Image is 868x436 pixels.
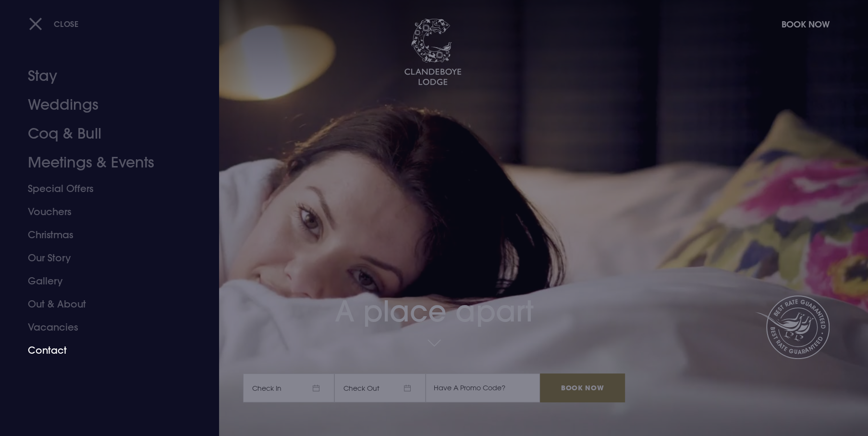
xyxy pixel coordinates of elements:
span: Close [54,19,79,29]
a: Weddings [28,90,180,119]
a: Our Story [28,246,180,269]
a: Christmas [28,223,180,246]
a: Contact [28,339,180,362]
a: Special Offers [28,177,180,200]
a: Meetings & Events [28,148,180,177]
a: Out & About [28,293,180,316]
a: Stay [28,62,180,90]
a: Gallery [28,269,180,293]
button: Close [29,14,79,34]
a: Vouchers [28,200,180,223]
a: Vacancies [28,316,180,339]
a: Coq & Bull [28,119,180,148]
